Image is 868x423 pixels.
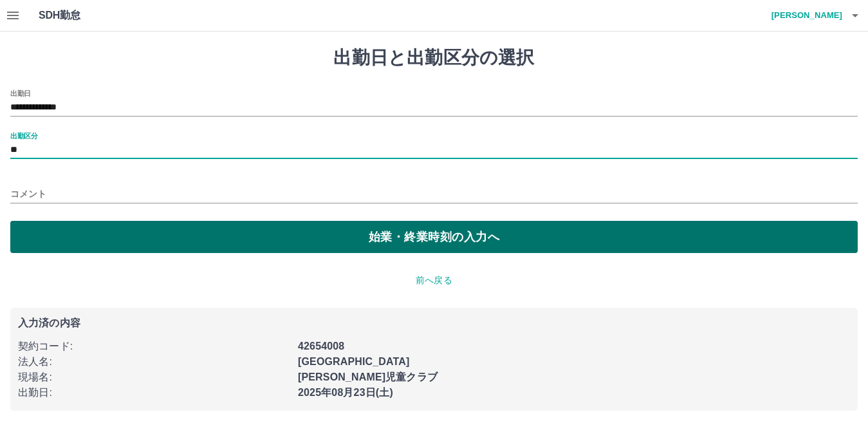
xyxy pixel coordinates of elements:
[298,356,410,367] b: [GEOGRAPHIC_DATA]
[10,88,31,98] label: 出勤日
[298,371,438,382] b: [PERSON_NAME]児童クラブ
[298,341,344,352] b: 42654008
[10,47,858,69] h1: 出勤日と出勤区分の選択
[10,274,858,287] p: 前へ戻る
[18,370,290,385] p: 現場名 :
[298,387,393,398] b: 2025年08月23日(土)
[18,354,290,370] p: 法人名 :
[10,221,858,253] button: 始業・終業時刻の入力へ
[18,318,850,328] p: 入力済の内容
[10,131,37,140] label: 出勤区分
[18,339,290,354] p: 契約コード :
[18,385,290,400] p: 出勤日 :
